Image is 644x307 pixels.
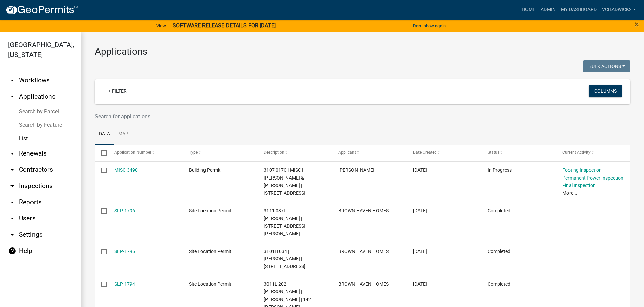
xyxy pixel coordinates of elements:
a: Home [519,3,538,16]
span: Description [264,150,284,155]
span: In Progress [488,167,512,173]
span: 3111 087F | CATHERINE D MULKEY | 88 PIKE RD [264,208,305,236]
datatable-header-cell: Current Activity [556,145,630,161]
span: Current Activity [562,150,591,155]
span: 09/24/2025 [413,167,427,173]
span: Site Location Permit [189,281,231,287]
span: JOSH E. STOVER [338,167,374,173]
a: Footing Inspection [562,167,602,173]
span: 09/24/2025 [413,249,427,254]
a: SLP-1796 [114,208,135,213]
a: Map [114,123,132,145]
a: View [154,20,169,31]
datatable-header-cell: Description [257,145,332,161]
datatable-header-cell: Type [183,145,257,161]
a: More... [562,190,577,196]
a: SLP-1795 [114,249,135,254]
i: arrow_drop_down [8,198,16,206]
span: × [635,20,639,29]
i: help [8,247,16,255]
a: Permanent Power Inspection [562,175,623,181]
i: arrow_drop_up [8,93,16,101]
i: arrow_drop_down [8,182,16,190]
span: 09/24/2025 [413,208,427,213]
datatable-header-cell: Status [481,145,556,161]
span: Completed [488,281,510,287]
button: Columns [589,85,622,97]
span: Status [488,150,499,155]
datatable-header-cell: Select [95,145,108,161]
span: Site Location Permit [189,249,231,254]
span: 3107 017C | MISC | JOSH & ALLISON STOVER | 1140 WHITEPATH SPRINGS RD [264,167,305,196]
a: + Filter [103,85,132,97]
span: Completed [488,208,510,213]
span: Type [189,150,198,155]
datatable-header-cell: Applicant [332,145,407,161]
span: Date Created [413,150,437,155]
a: VChadwick2 [599,3,639,16]
span: Applicant [338,150,356,155]
span: BROWN HAVEN HOMES [338,249,389,254]
i: arrow_drop_down [8,166,16,174]
strong: SOFTWARE RELEASE DETAILS FOR [DATE] [173,22,276,29]
button: Don't show again [410,20,448,31]
input: Search for applications [95,110,539,123]
a: SLP-1794 [114,281,135,287]
button: Bulk Actions [583,60,630,72]
span: 09/24/2025 [413,281,427,287]
span: Building Permit [189,167,221,173]
i: arrow_drop_down [8,76,16,85]
span: Application Number [114,150,151,155]
a: Admin [538,3,558,16]
button: Close [635,20,639,28]
span: 3101H 034 | CHARLOTTE REED | 1110 HIGH SUMMIT DR [264,249,305,269]
datatable-header-cell: Date Created [406,145,481,161]
a: Final Inspection [562,183,596,188]
a: My Dashboard [558,3,599,16]
span: BROWN HAVEN HOMES [338,208,389,213]
i: arrow_drop_down [8,149,16,158]
h3: Applications [95,46,630,57]
a: MISC-3490 [114,167,138,173]
span: Site Location Permit [189,208,231,213]
i: arrow_drop_down [8,231,16,239]
i: arrow_drop_down [8,214,16,222]
span: Completed [488,249,510,254]
span: BROWN HAVEN HOMES [338,281,389,287]
datatable-header-cell: Application Number [108,145,183,161]
a: Data [95,123,114,145]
